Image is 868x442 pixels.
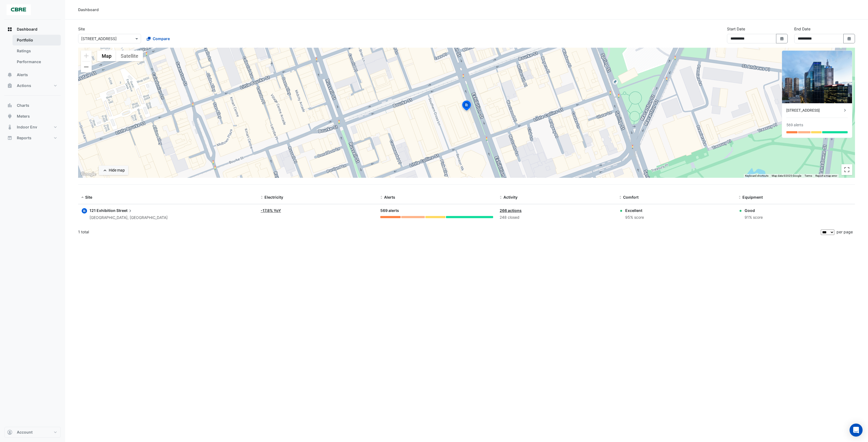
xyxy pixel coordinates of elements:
img: site-pin-selected.svg [461,100,473,113]
fa-icon: Select Date [780,36,784,41]
span: per page [837,230,853,234]
span: Meters [17,114,30,119]
label: End Date [794,26,810,32]
div: 91% score [745,214,763,221]
button: Indoor Env [4,122,61,133]
div: 569 alerts [380,208,493,214]
div: Excellent [625,208,644,213]
span: Electricity [264,195,283,199]
app-icon: Alerts [7,72,12,78]
label: Start Date [727,26,745,32]
button: Reports [4,133,61,143]
div: Hide map [109,167,125,173]
app-icon: Charts [7,103,12,108]
a: Performance [12,56,61,67]
button: Show satellite imagery [116,50,143,61]
a: Portfolio [12,35,61,46]
span: Actions [17,83,31,88]
div: 1 total [78,225,820,239]
div: [GEOGRAPHIC_DATA], [GEOGRAPHIC_DATA] [90,215,168,221]
span: Compare [153,36,170,41]
span: Indoor Env [17,124,37,130]
button: Toggle fullscreen view [841,164,852,175]
button: Compare [143,34,173,43]
button: Zoom in [81,50,92,61]
span: Street [116,208,133,214]
app-icon: Indoor Env [7,124,12,130]
app-icon: Dashboard [7,27,12,32]
span: Alerts [384,195,395,199]
span: Map data ©2025 Google [772,174,801,177]
a: 266 actions [500,208,522,213]
button: Actions [4,80,61,91]
div: 95% score [625,214,644,221]
span: Charts [17,103,29,108]
span: Reports [17,135,31,141]
a: -17.8% YoY [261,208,281,213]
span: Dashboard [17,27,37,32]
app-icon: Actions [7,83,12,88]
a: Report a map error [815,174,837,177]
img: Google [79,171,97,178]
button: Keyboard shortcuts [745,174,768,178]
button: Alerts [4,69,61,80]
app-icon: Reports [7,135,12,141]
button: Hide map [99,166,128,175]
div: Good [745,208,763,213]
button: Account [4,427,61,438]
span: 121 Exhibition [90,208,116,213]
span: Activity [503,195,518,199]
img: 121 Exhibition Street [782,51,852,103]
button: Dashboard [4,24,61,35]
div: 248 closed [500,214,613,221]
button: Show street map [97,50,116,61]
span: Equipment [742,195,763,199]
span: Comfort [623,195,639,199]
fa-icon: Select Date [847,36,852,41]
span: Alerts [17,72,28,78]
button: Zoom out [81,62,92,72]
span: Site [85,195,92,199]
div: [STREET_ADDRESS] [786,108,842,113]
img: Company Logo [7,4,31,15]
a: Open this area in Google Maps (opens a new window) [79,171,97,178]
label: Site [78,26,85,32]
button: Meters [4,111,61,122]
span: Account [17,430,33,435]
a: Ratings [12,46,61,56]
div: Dashboard [4,35,61,69]
div: Open Intercom Messenger [850,424,863,437]
app-icon: Meters [7,114,12,119]
div: 569 alerts [786,122,803,128]
div: Dashboard [78,7,99,12]
button: Charts [4,100,61,111]
a: Terms (opens in new tab) [805,174,812,177]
